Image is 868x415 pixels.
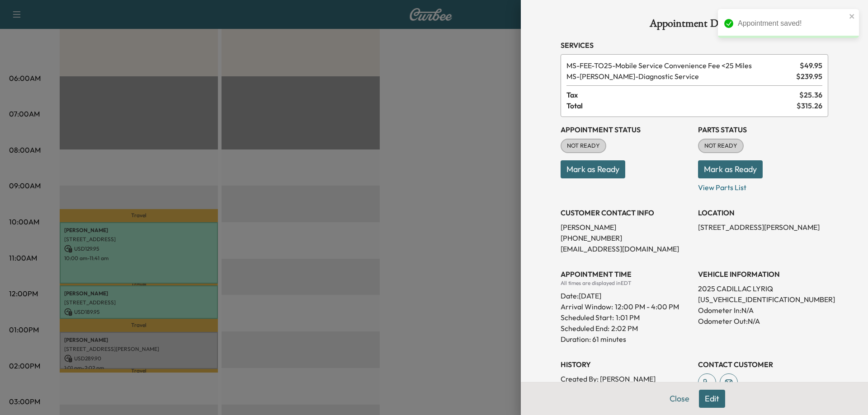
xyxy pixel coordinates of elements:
p: [US_VEHICLE_IDENTIFICATION_NUMBER] [698,294,828,305]
span: 12:00 PM - 4:00 PM [615,301,679,312]
p: Odometer Out: N/A [698,316,828,326]
p: 1:01 PM [616,312,640,323]
p: Created By : [PERSON_NAME] [561,373,691,384]
h3: APPOINTMENT TIME [561,269,691,280]
div: Appointment saved! [738,18,846,29]
span: NOT READY [699,141,743,150]
span: Diagnostic Service [566,71,793,82]
h3: LOCATION [698,207,828,218]
button: Edit [699,390,725,408]
p: Arrival Window: [561,301,691,312]
h3: CONTACT CUSTOMER [698,359,828,370]
span: Total [566,100,797,111]
p: [STREET_ADDRESS][PERSON_NAME] [698,222,828,233]
p: Scheduled End: [561,323,609,334]
h3: Parts Status [698,124,828,135]
h3: Appointment Status [561,124,691,135]
h3: CUSTOMER CONTACT INFO [561,207,691,218]
p: 2:02 PM [611,323,638,334]
button: close [849,13,855,20]
span: $ 239.95 [796,71,822,82]
span: $ 49.95 [800,60,822,71]
span: NOT READY [561,141,605,150]
p: Odometer In: N/A [698,305,828,316]
p: View Parts List [698,178,828,193]
button: Close [664,390,695,408]
h1: Appointment Details [561,18,828,33]
span: Mobile Service Convenience Fee <25 Miles [566,60,796,71]
span: $ 25.36 [799,89,822,100]
p: [PHONE_NUMBER] [561,233,691,243]
h3: VEHICLE INFORMATION [698,269,828,280]
button: Mark as Ready [561,160,625,178]
div: All times are displayed in EDT [561,280,691,287]
span: Tax [566,89,799,100]
p: 2025 CADILLAC LYRIQ [698,283,828,294]
h3: History [561,359,691,370]
div: Date: [DATE] [561,287,691,301]
p: Scheduled Start: [561,312,614,323]
h3: Services [561,40,828,51]
p: [EMAIL_ADDRESS][DOMAIN_NAME] [561,243,691,254]
span: $ 315.26 [797,100,822,111]
p: Duration: 61 minutes [561,334,691,345]
p: [PERSON_NAME] [561,222,691,233]
button: Mark as Ready [698,160,763,178]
